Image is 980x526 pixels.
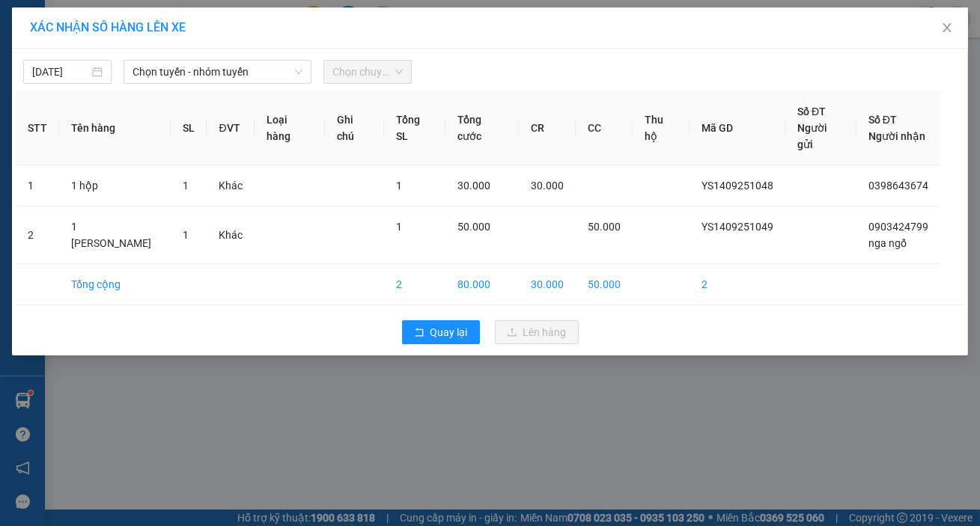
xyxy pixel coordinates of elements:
[43,38,47,51] span: -
[384,264,445,305] td: 2
[576,264,633,305] td: 50.000
[868,221,928,233] span: 0903424799
[16,165,59,207] td: 1
[59,165,171,207] td: 1 hộp
[531,180,564,192] span: 30.000
[133,61,302,83] span: Chọn tuyến - nhóm tuyến
[690,91,785,165] th: Mã GD
[633,91,690,165] th: Thu hộ
[183,229,189,241] span: 1
[430,324,468,340] span: Quay lại
[32,64,89,80] input: 14/09/2025
[396,180,402,192] span: 1
[30,20,186,34] span: XÁC NHẬN SỐ HÀNG LÊN XE
[445,264,519,305] td: 80.000
[16,207,59,264] td: 2
[64,22,114,33] strong: HOTLINE :
[701,221,773,233] span: YS1409251049
[50,102,117,114] span: 0972217511
[495,320,579,344] button: uploadLên hàng
[690,264,785,305] td: 2
[16,91,59,165] th: STT
[59,207,171,264] td: 1 [PERSON_NAME]
[396,221,402,233] span: 1
[117,22,161,33] span: 19009397
[457,221,490,233] span: 50.000
[868,180,928,192] span: 0398643674
[207,91,255,165] th: ĐVT
[797,122,827,150] span: Người gửi
[46,102,117,114] span: -
[868,237,907,249] span: nga ngố
[207,165,255,207] td: Khác
[519,91,576,165] th: CR
[171,91,207,165] th: SL
[59,91,171,165] th: Tên hàng
[402,320,480,344] button: rollbackQuay lại
[384,91,445,165] th: Tổng SL
[325,91,384,165] th: Ghi chú
[519,264,576,305] td: 30.000
[43,68,171,94] span: DCT20/51A Phường [GEOGRAPHIC_DATA]
[588,221,621,233] span: 50.000
[414,327,424,339] span: rollback
[457,180,490,192] span: 30.000
[11,61,27,73] span: Gửi
[868,130,925,142] span: Người nhận
[868,114,897,126] span: Số ĐT
[701,180,773,192] span: YS1409251048
[797,105,826,117] span: Số ĐT
[576,91,633,165] th: CC
[59,264,171,305] td: Tổng cộng
[332,61,403,83] span: Chọn chuyến
[294,67,303,76] span: down
[255,91,325,165] th: Loại hàng
[445,91,519,165] th: Tổng cước
[32,8,193,19] strong: CÔNG TY VẬN TẢI ĐỨC TRƯỞNG
[43,54,198,94] span: VP [GEOGRAPHIC_DATA] -
[926,7,968,49] button: Close
[183,180,189,192] span: 1
[207,207,255,264] td: Khác
[941,22,953,34] span: close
